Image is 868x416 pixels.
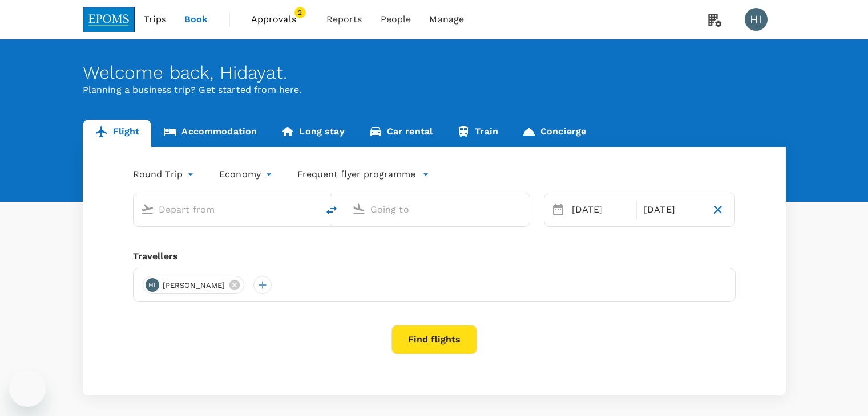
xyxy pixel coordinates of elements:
input: Depart from [159,201,294,218]
span: Approvals [251,13,308,26]
div: HI [146,278,159,292]
a: Accommodation [151,120,269,147]
div: Welcome back , Hidayat . [83,62,786,83]
span: 2 [294,7,306,18]
button: Open [310,208,312,210]
a: Concierge [510,120,598,147]
div: HI [745,8,768,31]
button: delete [318,197,345,224]
span: Reports [326,13,362,26]
input: Going to [370,201,506,218]
div: Round Trip [133,165,197,183]
span: Book [184,13,208,26]
span: [PERSON_NAME] [156,280,232,291]
p: Planning a business trip? Get started from here. [83,83,786,97]
span: People [381,13,411,26]
iframe: Button to launch messaging window [9,370,46,407]
div: Economy [219,165,274,183]
a: Flight [83,120,152,147]
span: Trips [144,13,166,26]
span: Manage [429,13,464,26]
button: Find flights [391,325,477,354]
a: Train [445,120,510,147]
button: Frequent flyer programme [297,168,429,181]
button: Open [522,208,524,210]
p: Frequent flyer programme [297,168,415,181]
div: HI[PERSON_NAME] [143,276,245,294]
a: Long stay [269,120,356,147]
div: [DATE] [639,198,706,221]
img: EPOMS SDN BHD [83,7,135,32]
div: Travellers [133,250,736,263]
div: [DATE] [567,198,634,221]
a: Car rental [357,120,445,147]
